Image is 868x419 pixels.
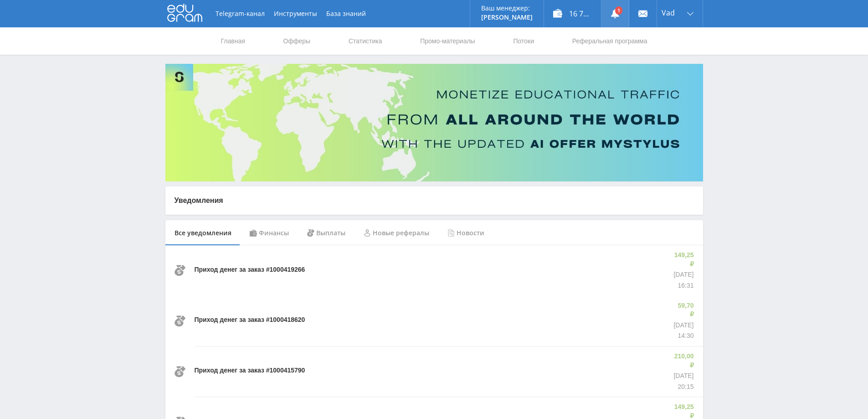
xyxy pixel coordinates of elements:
[672,383,694,392] p: 20:15
[354,220,438,246] div: Новые рефералы
[672,352,694,370] p: 210,00 ₽
[175,196,694,206] p: Уведомления
[195,316,305,325] p: Приход денег за заказ #1000418620
[298,220,354,246] div: Выплаты
[672,251,694,269] p: 149,25 ₽
[481,14,533,21] p: [PERSON_NAME]
[348,27,383,55] a: Статистика
[220,27,246,55] a: Главная
[195,366,305,375] p: Приход денег за заказ #1000415790
[672,372,694,381] p: [DATE]
[438,220,493,246] div: Новости
[282,27,312,55] a: Офферы
[481,5,533,12] p: Ваш менеджер:
[571,27,648,55] a: Реферальная программа
[673,321,693,330] p: [DATE]
[419,27,476,55] a: Промо-материалы
[662,9,675,16] span: Vad
[241,220,298,246] div: Финансы
[673,331,693,341] p: 14:30
[165,220,241,246] div: Все уведомления
[195,265,305,274] p: Приход денег за заказ #1000419266
[672,270,694,279] p: [DATE]
[512,27,535,55] a: Потоки
[672,281,694,290] p: 16:31
[673,301,693,319] p: 59,70 ₽
[165,64,703,181] img: Banner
